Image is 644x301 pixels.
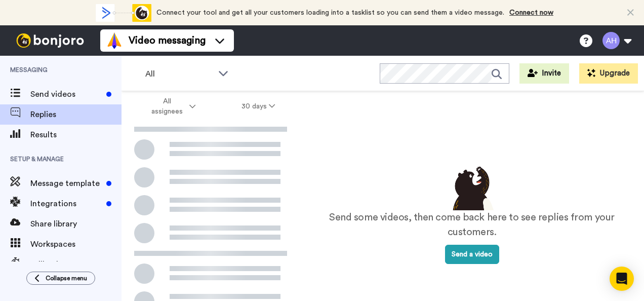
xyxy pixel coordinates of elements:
span: All [145,68,213,80]
button: Invite [519,63,569,84]
a: Send a video [445,251,499,258]
span: All assignees [146,96,187,117]
span: Collapse menu [46,274,87,282]
p: Send some videos, then come back here to see replies from your customers. [320,210,624,239]
span: Send videos [30,88,102,100]
img: vm-color.svg [106,32,123,49]
button: Collapse menu [26,272,95,285]
div: animation [96,4,151,22]
a: Connect now [509,9,553,16]
span: Workspaces [30,238,122,250]
div: Open Intercom Messenger [610,267,634,291]
img: results-emptystates.png [447,164,497,210]
span: Message template [30,177,102,190]
span: Share library [30,218,122,230]
img: bj-logo-header-white.svg [12,33,88,48]
button: All assignees [124,92,219,121]
span: Replies [30,108,122,121]
span: Fallbacks [30,258,122,271]
span: Video messaging [129,33,206,48]
button: Upgrade [579,63,638,84]
button: 30 days [219,97,298,116]
button: Send a video [445,245,499,264]
span: Connect your tool and get all your customers loading into a tasklist so you can send them a video... [156,9,504,16]
span: Integrations [30,198,102,210]
span: Results [30,129,122,141]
